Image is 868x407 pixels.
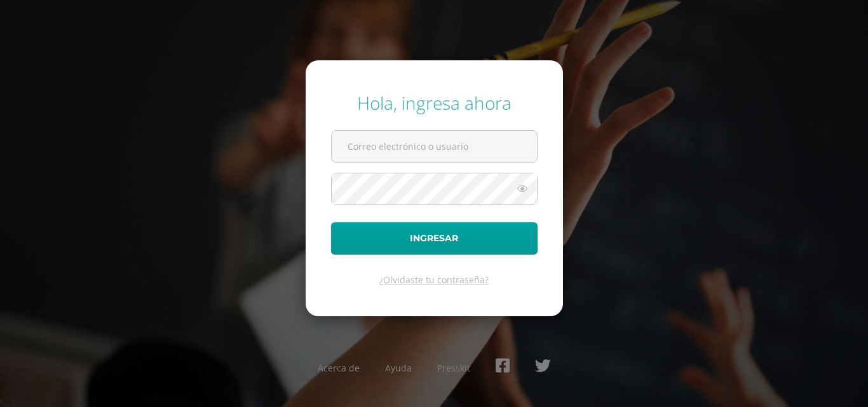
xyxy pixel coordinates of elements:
[385,362,412,374] a: Ayuda
[437,362,470,374] a: Presskit
[379,274,489,286] a: ¿Olvidaste tu contraseña?
[318,362,360,374] a: Acerca de
[331,222,538,255] button: Ingresar
[331,91,538,115] div: Hola, ingresa ahora
[332,131,537,162] input: Correo electrónico o usuario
